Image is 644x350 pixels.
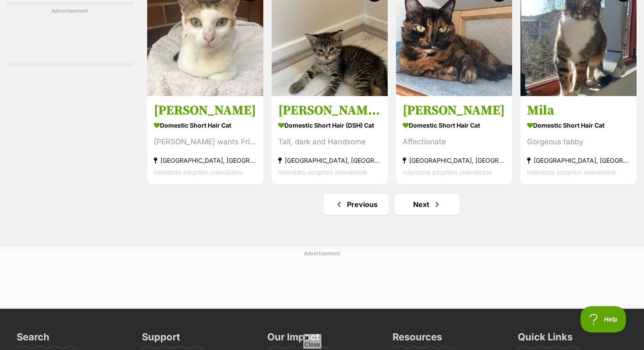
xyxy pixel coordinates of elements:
[303,333,322,349] span: Close
[403,169,492,176] span: Interstate adoption unavailable
[147,96,263,185] a: [PERSON_NAME] Domestic Short Hair Cat [PERSON_NAME] wants Friends [GEOGRAPHIC_DATA], [GEOGRAPHIC_...
[527,155,630,167] strong: [GEOGRAPHIC_DATA], [GEOGRAPHIC_DATA]
[272,96,388,185] a: [PERSON_NAME] (Weasley) of [PERSON_NAME] Fame Domestic Short Hair (DSH) Cat Tall, dark and Handso...
[267,331,319,348] h3: Our Impact
[17,331,50,348] h3: Search
[403,155,506,167] strong: [GEOGRAPHIC_DATA], [GEOGRAPHIC_DATA]
[278,169,367,176] span: Interstate adoption unavailable
[154,119,257,132] strong: Domestic Short Hair Cat
[394,194,460,215] a: Next page
[527,103,630,119] h3: Mila
[7,2,133,66] div: Advertisement
[323,194,389,215] a: Previous page
[154,169,243,176] span: Interstate adoption unavailable
[278,119,381,132] strong: Domestic Short Hair (DSH) Cat
[146,194,637,215] nav: Pagination
[527,136,630,148] div: Gorgeous tabby
[278,103,381,119] h3: [PERSON_NAME] (Weasley) of [PERSON_NAME] Fame
[393,331,442,348] h3: Resources
[278,136,381,148] div: Tall, dark and Handsome
[580,306,626,332] iframe: Help Scout Beacon - Open
[518,331,573,348] h3: Quick Links
[403,136,506,148] div: Affectionate
[520,96,637,185] a: Mila Domestic Short Hair Cat Gorgeous tabby [GEOGRAPHIC_DATA], [GEOGRAPHIC_DATA] Interstate adopt...
[403,103,506,119] h3: [PERSON_NAME]
[154,103,257,119] h3: [PERSON_NAME]
[278,155,381,167] strong: [GEOGRAPHIC_DATA], [GEOGRAPHIC_DATA]
[154,136,257,148] div: [PERSON_NAME] wants Friends
[396,96,512,185] a: [PERSON_NAME] Domestic Short Hair Cat Affectionate [GEOGRAPHIC_DATA], [GEOGRAPHIC_DATA] Interstat...
[527,119,630,132] strong: Domestic Short Hair Cat
[527,169,616,176] span: Interstate adoption unavailable
[154,155,257,167] strong: [GEOGRAPHIC_DATA], [GEOGRAPHIC_DATA]
[403,119,506,132] strong: Domestic Short Hair Cat
[142,331,180,348] h3: Support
